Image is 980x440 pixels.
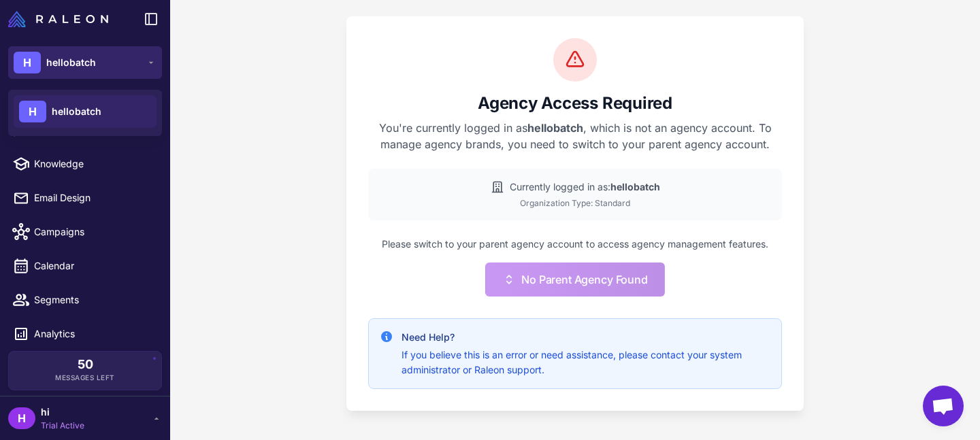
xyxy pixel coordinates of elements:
a: Campaigns [5,218,165,246]
p: You're currently logged in as , which is not an agency account. To manage agency brands, you need... [368,120,782,152]
span: hellobatch [52,104,101,119]
a: Raleon Logo [8,11,114,27]
span: hi [41,405,84,420]
button: No Parent Agency Found [485,263,664,297]
span: hellobatch [46,55,96,70]
strong: hellobatch [610,181,660,192]
span: Campaigns [34,224,154,239]
p: Please switch to your parent agency account to access agency management features. [368,237,782,252]
div: H [19,101,46,122]
h4: Need Help? [402,330,770,345]
a: Email Design [5,184,165,212]
span: Trial Active [41,420,84,432]
a: Knowledge [5,150,165,178]
span: Email Design [34,190,154,205]
div: H [8,407,35,429]
span: Analytics [34,326,154,341]
a: Segments [5,286,165,314]
img: Raleon Logo [8,11,108,27]
p: If you believe this is an error or need assistance, please contact your system administrator or R... [402,348,770,377]
span: 50 [78,358,93,371]
span: Knowledge [34,156,154,171]
div: H [14,52,41,73]
span: Calendar [34,258,154,273]
div: Organization Type: Standard [379,197,771,209]
strong: hellobatch [527,121,583,135]
span: Currently logged in as: [510,180,660,194]
span: Messages Left [55,373,115,383]
h2: Agency Access Required [368,92,782,114]
a: Calendar [5,252,165,280]
span: Segments [34,292,154,307]
button: Hhellobatch [8,46,162,79]
div: Open chat [923,386,964,426]
a: Analytics [5,320,165,348]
